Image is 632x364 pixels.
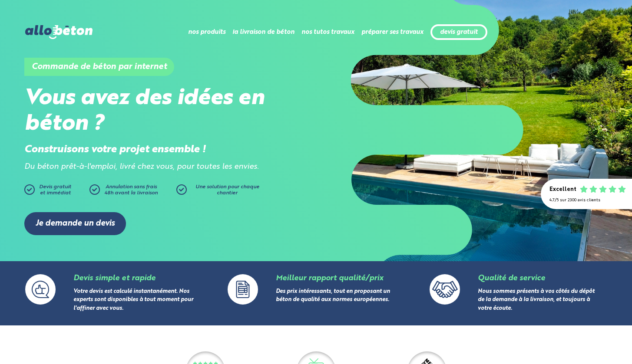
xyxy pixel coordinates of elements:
[24,58,174,76] h1: Commande de béton par internet
[39,184,71,196] span: Devis gratuit et immédiat
[301,22,354,43] li: nos tutos travaux
[478,275,545,282] a: Qualité de service
[25,25,92,39] img: allobéton
[24,144,206,155] strong: Construisons votre projet ensemble !
[276,275,383,282] a: Meilleur rapport qualité/prix
[104,184,158,196] span: Annulation sans frais 48h avant la livraison
[276,289,390,303] a: Des prix intéressants, tout en proposant un béton de qualité aux normes européennes.
[440,29,478,36] a: devis gratuit
[73,275,156,282] a: Devis simple et rapide
[24,163,259,171] i: Du béton prêt-à-l'emploi, livré chez vous, pour toutes les envies.
[24,184,85,199] a: Devis gratuitet immédiat
[232,22,294,43] li: la livraison de béton
[89,184,176,199] a: Annulation sans frais48h avant la livraison
[478,289,595,311] a: Nous sommes présents à vos côtés du dépôt de la demande à la livraison, et toujours à votre écoute.
[73,289,193,311] a: Votre devis est calculé instantanément. Nos experts sont disponibles à tout moment pour l'affiner...
[188,22,225,43] li: nos produits
[549,198,623,203] div: 4.7/5 sur 2300 avis clients
[549,187,576,193] div: Excellent
[361,22,424,43] li: préparer ses travaux
[176,184,263,199] a: Une solution pour chaque chantier
[24,86,316,137] h2: Vous avez des idées en béton ?
[24,212,126,235] a: Je demande un devis
[195,184,259,196] span: Une solution pour chaque chantier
